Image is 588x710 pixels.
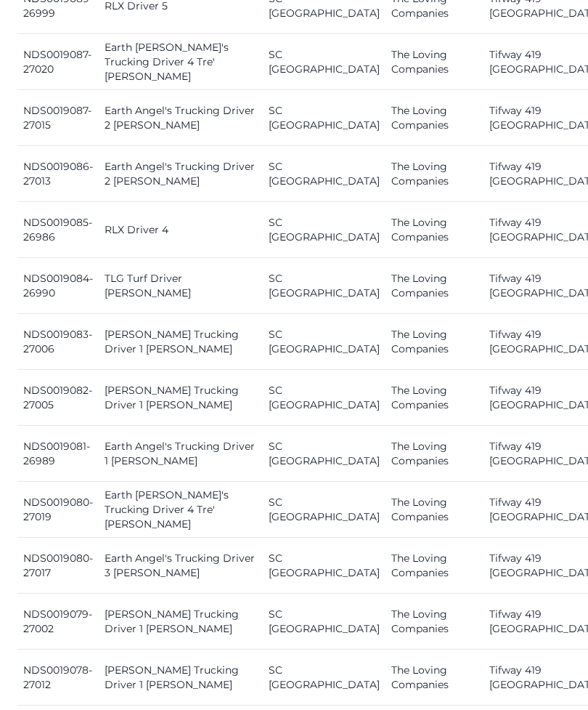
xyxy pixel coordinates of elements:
[99,314,263,370] td: [PERSON_NAME] Trucking Driver 1 [PERSON_NAME]
[385,314,483,370] td: The Loving Companies
[263,594,385,650] td: SC [GEOGRAPHIC_DATA]
[99,34,263,90] td: Earth [PERSON_NAME]'s Trucking Driver 4 Tre' [PERSON_NAME]
[17,650,99,706] td: NDS0019078-27012
[17,146,99,202] td: NDS0019086-27013
[99,650,263,706] td: [PERSON_NAME] Trucking Driver 1 [PERSON_NAME]
[263,650,385,706] td: SC [GEOGRAPHIC_DATA]
[99,202,263,258] td: RLX Driver 4
[385,146,483,202] td: The Loving Companies
[263,90,385,146] td: SC [GEOGRAPHIC_DATA]
[99,146,263,202] td: Earth Angel's Trucking Driver 2 [PERSON_NAME]
[263,34,385,90] td: SC [GEOGRAPHIC_DATA]
[99,370,263,426] td: [PERSON_NAME] Trucking Driver 1 [PERSON_NAME]
[385,202,483,258] td: The Loving Companies
[385,370,483,426] td: The Loving Companies
[385,258,483,314] td: The Loving Companies
[263,538,385,594] td: SC [GEOGRAPHIC_DATA]
[17,34,99,90] td: NDS0019087-27020
[263,314,385,370] td: SC [GEOGRAPHIC_DATA]
[99,426,263,482] td: Earth Angel's Trucking Driver 1 [PERSON_NAME]
[263,426,385,482] td: SC [GEOGRAPHIC_DATA]
[263,370,385,426] td: SC [GEOGRAPHIC_DATA]
[385,34,483,90] td: The Loving Companies
[17,202,99,258] td: NDS0019085-26986
[17,314,99,370] td: NDS0019083-27006
[385,650,483,706] td: The Loving Companies
[99,258,263,314] td: TLG Turf Driver [PERSON_NAME]
[99,594,263,650] td: [PERSON_NAME] Trucking Driver 1 [PERSON_NAME]
[99,90,263,146] td: Earth Angel's Trucking Driver 2 [PERSON_NAME]
[385,426,483,482] td: The Loving Companies
[263,482,385,538] td: SC [GEOGRAPHIC_DATA]
[99,482,263,538] td: Earth [PERSON_NAME]'s Trucking Driver 4 Tre' [PERSON_NAME]
[263,146,385,202] td: SC [GEOGRAPHIC_DATA]
[99,538,263,594] td: Earth Angel's Trucking Driver 3 [PERSON_NAME]
[17,482,99,538] td: NDS0019080-27019
[17,426,99,482] td: NDS0019081-26989
[385,482,483,538] td: The Loving Companies
[17,370,99,426] td: NDS0019082-27005
[263,258,385,314] td: SC [GEOGRAPHIC_DATA]
[17,258,99,314] td: NDS0019084-26990
[17,594,99,650] td: NDS0019079-27002
[263,202,385,258] td: SC [GEOGRAPHIC_DATA]
[385,538,483,594] td: The Loving Companies
[385,594,483,650] td: The Loving Companies
[17,90,99,146] td: NDS0019087-27015
[385,90,483,146] td: The Loving Companies
[17,538,99,594] td: NDS0019080-27017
